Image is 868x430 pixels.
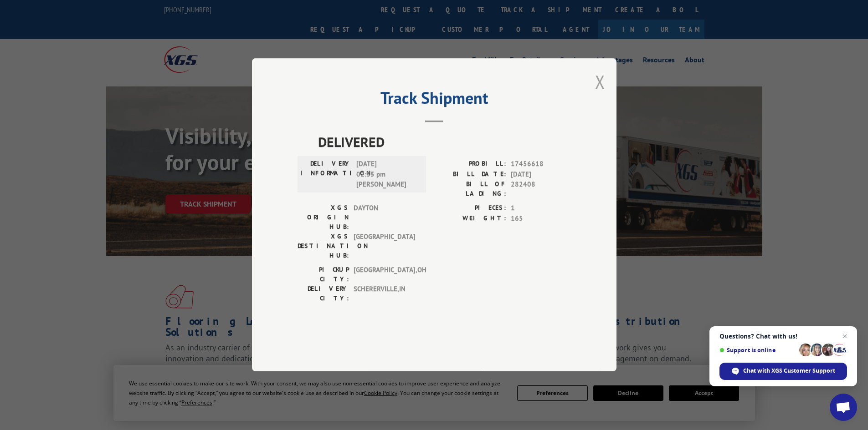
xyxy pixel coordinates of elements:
[354,203,415,232] span: DAYTON
[511,169,571,180] span: [DATE]
[719,363,847,380] span: Chat with XGS Customer Support
[743,367,835,375] span: Chat with XGS Customer Support
[719,347,796,354] span: Support is online
[298,203,349,232] label: XGS ORIGIN HUB:
[356,159,418,190] span: [DATE] 02:35 pm [PERSON_NAME]
[595,70,605,94] button: Close modal
[298,284,349,304] label: DELIVERY CITY:
[434,213,506,224] label: WEIGHT:
[511,180,571,199] span: 282408
[434,180,506,199] label: BILL OF LADING:
[354,232,415,261] span: [GEOGRAPHIC_DATA]
[298,232,349,261] label: XGS DESTINATION HUB:
[434,203,506,214] label: PIECES:
[511,159,571,170] span: 17456618
[511,203,571,214] span: 1
[298,91,571,109] h2: Track Shipment
[318,132,571,152] span: DELIVERED
[434,169,506,180] label: BILL DATE:
[434,159,506,170] label: PROBILL:
[298,265,349,284] label: PICKUP CITY:
[511,213,571,224] span: 165
[830,394,857,421] a: Open chat
[354,265,415,284] span: [GEOGRAPHIC_DATA] , OH
[354,284,415,304] span: SCHERERVILLE , IN
[719,333,847,340] span: Questions? Chat with us!
[300,159,352,190] label: DELIVERY INFORMATION:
